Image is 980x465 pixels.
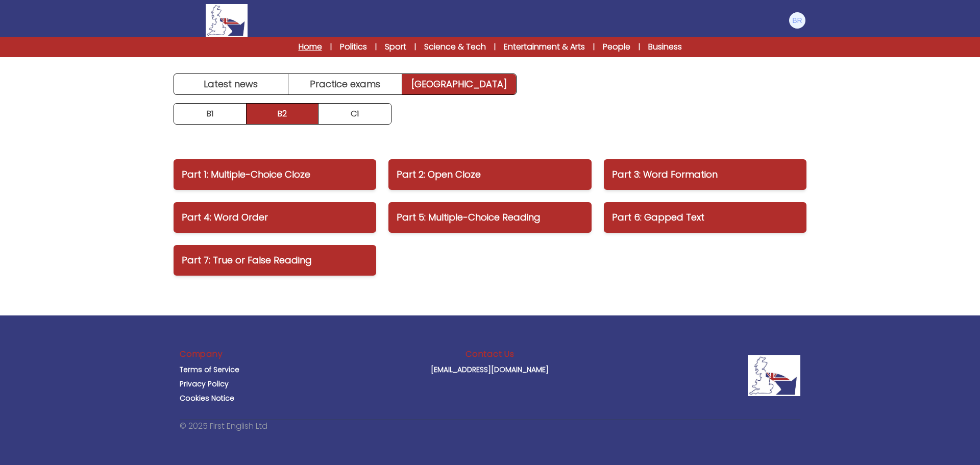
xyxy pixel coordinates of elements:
a: Latest news [174,74,288,94]
a: Part 6: Gapped Text [604,202,806,233]
span: | [593,42,595,52]
a: Part 2: Open Cloze [388,159,591,190]
a: People [603,41,630,53]
p: Part 1: Multiple-Choice Cloze [182,167,368,182]
a: [GEOGRAPHIC_DATA] [402,74,516,94]
img: Barbara Rapetti [789,12,805,29]
p: Part 7: True or False Reading [182,253,368,267]
a: Home [299,41,322,53]
img: Company Logo [748,355,800,396]
a: Logo [174,4,280,37]
a: Practice exams [288,74,403,94]
a: C1 [318,104,391,124]
p: Part 2: Open Cloze [397,167,583,182]
a: B1 [174,104,247,124]
a: Part 3: Word Formation [604,159,806,190]
p: Part 4: Word Order [182,210,368,225]
span: | [330,42,332,52]
a: Terms of Service [180,364,239,375]
a: Politics [340,41,367,53]
p: Part 5: Multiple-Choice Reading [397,210,583,225]
p: Part 6: Gapped Text [612,210,798,225]
a: Entertainment & Arts [504,41,585,53]
a: Part 7: True or False Reading [174,245,376,276]
span: | [375,42,377,52]
a: B2 [247,104,319,124]
a: Part 1: Multiple-Choice Cloze [174,159,376,190]
span: | [414,42,416,52]
h3: Company [180,348,223,360]
a: Privacy Policy [180,379,229,389]
a: Part 4: Word Order [174,202,376,233]
img: Logo [206,4,248,37]
h3: Contact Us [465,348,514,360]
span: | [639,42,640,52]
a: Business [648,41,682,53]
p: © 2025 First English Ltd [180,420,267,432]
a: Science & Tech [424,41,486,53]
a: Sport [385,41,406,53]
a: [EMAIL_ADDRESS][DOMAIN_NAME] [431,364,549,375]
a: Part 5: Multiple-Choice Reading [388,202,591,233]
p: Part 3: Word Formation [612,167,798,182]
a: Cookies Notice [180,393,234,403]
span: | [494,42,496,52]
